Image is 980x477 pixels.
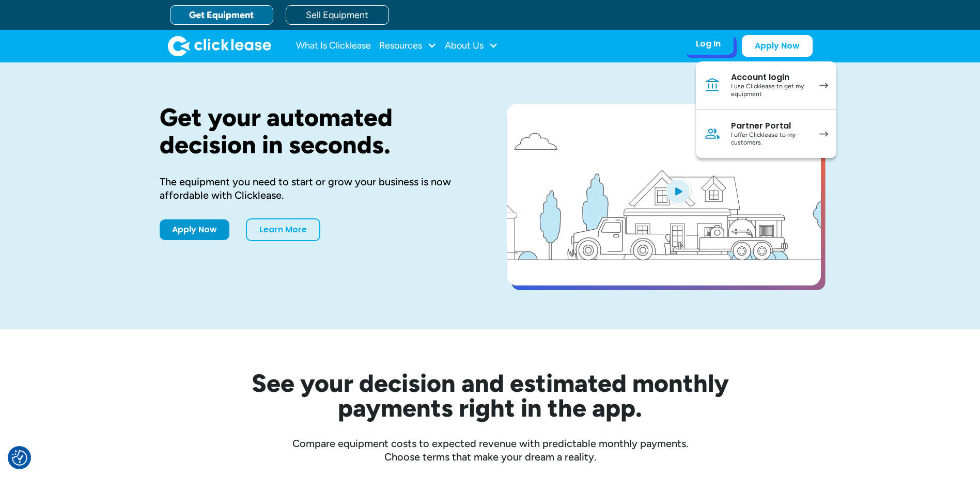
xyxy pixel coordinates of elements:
a: Sell Equipment [286,5,389,25]
div: The equipment you need to start or grow your business is now affordable with Clicklease. [160,175,474,202]
div: Partner Portal [731,121,809,131]
a: Partner PortalI offer Clicklease to my customers. [696,110,836,158]
div: About Us [445,36,498,56]
img: arrow [819,131,828,137]
img: Person icon [704,125,721,142]
a: Learn More [246,218,320,241]
button: Consent Preferences [12,450,27,466]
div: I offer Clicklease to my customers. [731,131,809,147]
a: What Is Clicklease [296,36,371,56]
div: Log In [696,39,721,49]
a: home [168,36,271,56]
a: Get Equipment [170,5,273,25]
div: Account login [731,72,809,83]
a: open lightbox [507,104,821,285]
img: Bank icon [704,77,721,93]
h2: See your decision and estimated monthly payments right in the app. [201,371,780,420]
div: Resources [379,36,437,56]
img: Clicklease logo [168,36,271,56]
img: Revisit consent button [12,450,27,466]
img: Blue play button logo on a light blue circular background [664,177,692,205]
div: Compare equipment costs to expected revenue with predictable monthly payments. Choose terms that ... [160,437,821,464]
nav: Log In [696,61,836,158]
a: Apply Now [742,35,813,57]
h1: Get your automated decision in seconds. [160,104,474,158]
a: Apply Now [160,219,229,240]
a: Account loginI use Clicklease to get my equipment [696,61,836,110]
img: arrow [819,83,828,88]
div: I use Clicklease to get my equipment [731,83,809,99]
